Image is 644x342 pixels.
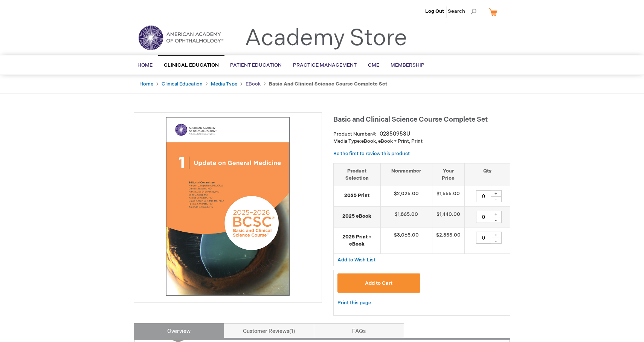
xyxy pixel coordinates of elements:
input: Qty [476,190,491,202]
button: Add to Cart [337,273,420,293]
strong: Product Number [333,131,377,137]
a: Print this page [337,298,371,308]
a: Clinical Education [162,81,203,87]
input: Qty [476,232,491,244]
div: 02850953U [380,130,410,138]
span: Practice Management [293,62,357,68]
div: + [490,211,502,217]
span: Home [137,62,153,68]
a: Academy Store [245,25,407,52]
div: + [490,190,502,197]
span: Basic and Clinical Science Course Complete Set [333,116,488,124]
th: Nonmember [380,163,432,186]
a: Media Type [211,81,237,87]
th: Qty [464,163,510,186]
a: Overview [134,323,224,338]
div: - [490,196,502,202]
a: FAQs [314,323,404,338]
div: + [490,232,502,238]
div: - [490,238,502,244]
td: $1,555.00 [432,186,464,207]
span: Membership [391,62,424,68]
td: $2,025.00 [380,186,432,207]
a: Log Out [425,8,444,14]
strong: 2025 Print [337,192,377,199]
strong: Media Type: [333,138,361,144]
a: Add to Wish List [337,256,375,263]
span: Add to Wish List [337,257,375,263]
a: Be the first to review this product [333,151,410,157]
span: Add to Cart [365,280,392,286]
p: eBook, eBook + Print, Print [333,138,510,145]
a: Home [139,81,153,87]
th: Your Price [432,163,464,186]
td: $1,865.00 [380,207,432,227]
a: eBook [246,81,261,87]
strong: 2025 eBook [337,213,377,220]
th: Product Selection [334,163,380,186]
span: Search [448,4,476,19]
span: 1 [289,328,295,334]
span: Patient Education [230,62,282,68]
td: $2,355.00 [432,227,464,254]
div: - [490,217,502,223]
span: CME [368,62,379,68]
strong: 2025 Print + eBook [337,234,377,247]
span: Clinical Education [164,62,219,68]
td: $1,440.00 [432,207,464,227]
input: Qty [476,211,491,223]
td: $3,065.00 [380,227,432,254]
strong: Basic and Clinical Science Course Complete Set [269,81,387,87]
img: Basic and Clinical Science Course Complete Set [138,116,318,296]
a: Customer Reviews1 [224,323,314,338]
